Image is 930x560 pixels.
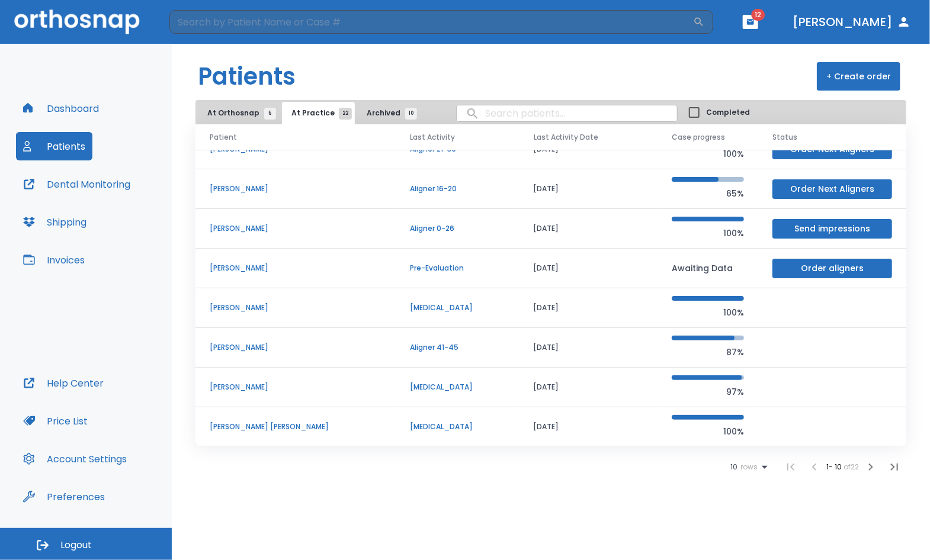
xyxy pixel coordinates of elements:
[16,482,112,511] button: Preferences
[198,102,423,124] div: tabs
[672,261,744,275] p: Awaiting Data
[339,108,352,120] span: 22
[672,424,744,439] p: 100%
[519,209,658,249] td: [DATE]
[210,342,381,353] p: [PERSON_NAME]
[210,263,381,273] p: [PERSON_NAME]
[519,407,658,447] td: [DATE]
[519,288,658,328] td: [DATE]
[519,169,658,209] td: [DATE]
[16,246,92,274] button: Invoices
[410,302,505,313] p: [MEDICAL_DATA]
[410,184,505,194] p: Aligner 16-20
[772,132,797,143] span: Status
[367,108,411,118] span: Archived
[405,108,417,120] span: 10
[16,445,134,473] button: Account Settings
[16,369,111,397] button: Help Center
[60,539,92,552] span: Logout
[410,132,455,143] span: Last Activity
[410,421,505,432] p: [MEDICAL_DATA]
[264,108,276,120] span: 5
[730,463,737,471] span: 10
[672,385,744,399] p: 97%
[519,328,658,368] td: [DATE]
[410,223,505,234] p: Aligner 0-26
[410,342,505,353] p: Aligner 41-45
[16,170,137,198] button: Dental Monitoring
[672,345,744,359] p: 87%
[737,463,758,471] span: rows
[207,108,270,118] span: At Orthosnap
[210,132,237,143] span: Patient
[817,62,900,91] button: + Create order
[672,186,744,201] p: 65%
[844,462,859,472] span: of 22
[210,382,381,392] p: [PERSON_NAME]
[16,407,95,435] button: Price List
[16,94,106,123] button: Dashboard
[410,382,505,392] p: [MEDICAL_DATA]
[198,59,296,94] h1: Patients
[210,421,381,432] p: [PERSON_NAME] [PERSON_NAME]
[672,147,744,161] p: 100%
[16,208,94,236] button: Shipping
[752,9,765,21] span: 12
[672,226,744,240] p: 100%
[772,219,892,239] button: Send impressions
[210,223,381,234] p: [PERSON_NAME]
[788,11,916,33] button: [PERSON_NAME]
[772,259,892,278] button: Order aligners
[672,305,744,320] p: 100%
[534,132,599,143] span: Last Activity Date
[457,102,677,125] input: search
[706,107,750,118] span: Completed
[519,368,658,407] td: [DATE]
[672,132,725,143] span: Case progress
[16,132,92,160] button: Patients
[826,462,844,472] span: 1 - 10
[410,263,505,273] p: Pre-Evaluation
[14,9,140,34] img: Orthosnap
[519,249,658,288] td: [DATE]
[291,108,345,118] span: At Practice
[210,302,381,313] p: [PERSON_NAME]
[169,10,693,34] input: Search by Patient Name or Case #
[772,179,892,199] button: Order Next Aligners
[210,184,381,194] p: [PERSON_NAME]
